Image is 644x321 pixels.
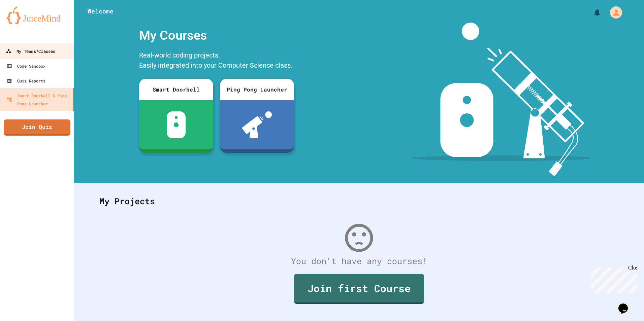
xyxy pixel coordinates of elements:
[603,5,624,20] div: My Account
[93,188,625,214] div: My Projects
[139,79,213,100] div: Smart Doorbell
[7,77,45,85] div: Quiz Reports
[220,79,294,100] div: Ping Pong Launcher
[4,119,70,136] a: Join Quiz
[93,255,625,267] div: You don't have any courses!
[136,23,297,48] div: My Courses
[7,7,67,24] img: logo-orange.svg
[294,274,424,304] a: Join first Course
[588,265,637,293] iframe: chat widget
[3,3,46,43] div: Chat with us now!Close
[7,62,45,70] div: Code Sandbox
[581,7,603,18] div: My Notifications
[6,47,55,56] div: My Teams/Classes
[7,92,70,108] div: Smart Doorbell & Ping Pong Launcher
[411,23,592,176] img: banner-image-my-projects.png
[616,294,637,314] iframe: chat widget
[242,111,272,138] img: ppl-with-ball.png
[167,111,186,138] img: sdb-white.svg
[136,48,297,74] div: Real-world coding projects. Easily integrated into your Computer Science class.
